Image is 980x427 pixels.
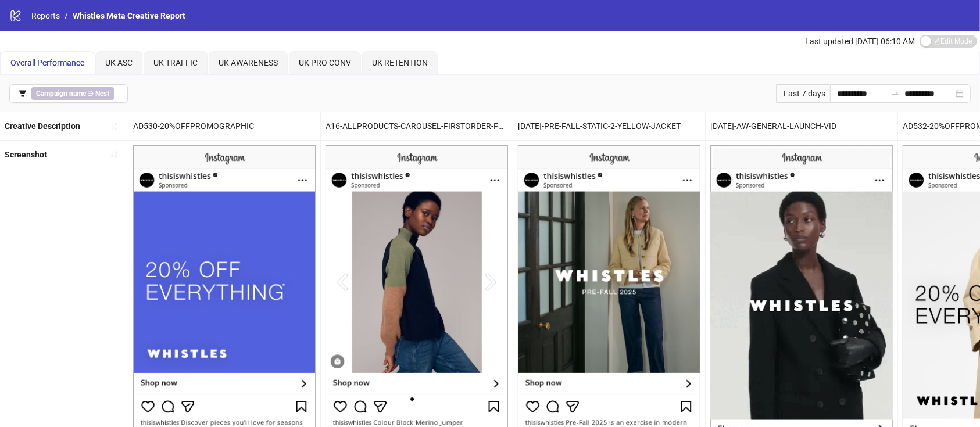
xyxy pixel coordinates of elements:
b: Creative Description [5,121,80,131]
span: UK RETENTION [372,58,428,67]
b: Screenshot [5,150,47,159]
span: ∋ [31,87,114,100]
b: Campaign name [36,89,86,98]
span: UK AWARENESS [219,58,278,67]
div: Last 7 days [776,84,830,103]
span: Overall Performance [10,58,84,67]
span: sort-ascending [110,122,118,130]
span: UK TRAFFIC [153,58,198,67]
div: A16-ALLPRODUCTS-CAROUSEL-FIRSTORDER-FRAME2 [321,112,513,140]
b: Nest [95,89,109,98]
li: / [65,9,68,22]
span: Last updated [DATE] 06:10 AM [805,37,915,46]
span: to [890,89,900,98]
div: AD530-20%OFFPROMOGRAPHIC [128,112,320,140]
span: sort-ascending [110,150,118,159]
div: [DATE]-PRE-FALL-STATIC-2-YELLOW-JACKET [513,112,705,140]
span: UK ASC [105,58,133,67]
span: filter [19,89,27,98]
div: [DATE]-AW-GENERAL-LAUNCH-VID [706,112,897,140]
a: Reports [29,9,62,22]
span: swap-right [890,89,900,98]
span: Whistles Meta Creative Report [73,11,185,20]
button: Campaign name ∋ Nest [9,84,128,103]
span: UK PRO CONV [299,58,351,67]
